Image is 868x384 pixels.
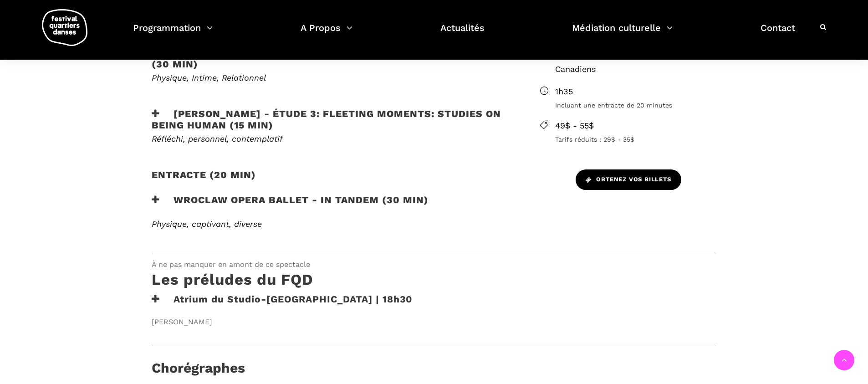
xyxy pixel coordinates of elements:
h3: Chorégraphes [152,360,245,383]
em: Réfléchi, personnel, contemplatif [152,134,283,143]
i: Physique, captivant, diverse [152,219,262,229]
span: [PERSON_NAME] [152,316,522,328]
span: Physique, Intime, Relationnel [152,73,266,82]
h2: Entracte (20 min) [152,169,256,192]
a: Médiation culturelle [572,20,673,47]
span: 49$ - 55$ [555,119,716,133]
a: Programmation [133,20,213,47]
a: Obtenez vos billets [576,169,681,190]
span: Incluant une entracte de 20 minutes [555,100,716,110]
a: A Propos [301,20,352,47]
h3: [PERSON_NAME] - Étude 3: Fleeting moments: studies on being human (15 min) [152,108,511,131]
h3: Wroclaw Opera Ballet - In Tandem (30 min) [152,194,429,217]
span: Obtenez vos billets [586,175,671,184]
a: Contact [761,20,795,47]
img: logo-fqd-med [42,9,87,46]
span: Tarifs réduits : 29$ - 35$ [555,134,716,144]
h3: Les préludes du FQD [152,271,313,293]
span: 1h35 [555,85,716,98]
span: À ne pas manquer en amont de ce spectacle [152,259,716,271]
a: Actualités [440,20,485,47]
h3: Atrium du Studio-[GEOGRAPHIC_DATA] | 18h30 [152,293,413,316]
span: Studio-Théatre des Grands Ballets Canadiens [555,50,716,76]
